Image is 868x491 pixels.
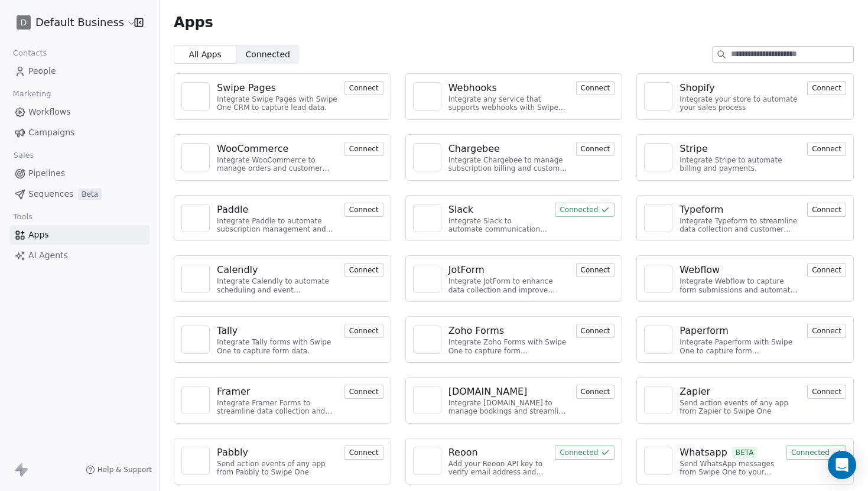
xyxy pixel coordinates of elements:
button: Connect [807,203,846,217]
img: NA [418,452,436,470]
a: People [9,61,149,81]
div: Calendly [217,263,258,277]
div: Integrate Paddle to automate subscription management and customer engagement. [217,217,337,234]
a: WooCommerce [217,142,337,156]
img: NA [187,87,204,105]
div: Open Intercom Messenger [828,451,856,479]
a: NA [181,326,210,354]
div: Integrate any service that supports webhooks with Swipe One to capture and automate data workflows. [448,95,569,112]
a: NA [181,204,210,232]
a: Connected [786,447,846,458]
img: NA [187,209,204,227]
span: Tools [8,208,37,226]
div: Paperform [680,324,729,338]
a: Paperform [680,324,800,338]
span: Marketing [8,85,56,103]
button: Connect [807,324,846,338]
a: NA [413,82,441,110]
a: Chargebee [448,142,569,156]
a: JotForm [448,263,569,277]
a: Connect [344,204,383,215]
button: Connect [344,263,383,277]
img: NA [649,452,667,470]
img: NA [649,331,667,349]
div: Integrate Chargebee to manage subscription billing and customer data. [448,156,569,173]
button: Connect [576,142,615,156]
div: Framer [217,385,250,399]
div: Chargebee [448,142,500,156]
a: Webflow [680,263,800,277]
a: Pabbly [217,446,337,460]
a: NA [644,326,672,354]
a: Pipelines [9,164,149,183]
a: Shopify [680,81,800,95]
a: WhatsappBETA [680,446,779,460]
img: NA [649,148,667,166]
button: Connect [807,81,846,95]
a: Connect [344,325,383,336]
div: Integrate [DOMAIN_NAME] to manage bookings and streamline scheduling. [448,399,569,416]
span: BETA [732,447,758,459]
button: Connect [576,81,615,95]
button: Connect [344,81,383,95]
button: Connect [344,446,383,460]
a: Apps [9,225,149,245]
div: Stripe [680,142,707,156]
a: SequencesBeta [9,184,149,204]
img: NA [649,87,667,105]
img: NA [649,209,667,227]
div: Integrate Zoho Forms with Swipe One to capture form submissions. [448,338,569,355]
a: NA [181,82,210,110]
a: Connect [344,447,383,458]
span: Sequences [28,188,73,200]
a: [DOMAIN_NAME] [448,385,569,399]
a: Connect [807,325,846,336]
a: NA [181,447,210,475]
div: Integrate JotForm to enhance data collection and improve customer engagement. [448,277,569,294]
a: AI Agents [9,246,149,265]
a: Connect [807,82,846,93]
a: Workflows [9,102,149,122]
div: Integrate your store to automate your sales process [680,95,800,112]
div: Reoon [448,446,478,460]
div: Whatsapp [680,446,727,460]
img: NA [187,270,204,288]
span: D [21,17,27,28]
div: Send action events of any app from Pabbly to Swipe One [217,460,337,477]
a: Zoho Forms [448,324,569,338]
img: NA [649,270,667,288]
div: Pabbly [217,446,248,460]
span: AI Agents [28,249,68,262]
a: Connected [555,447,615,458]
a: NA [644,143,672,171]
div: Tally [217,324,238,338]
div: JotForm [448,263,485,277]
a: Connected [555,204,615,215]
a: Help & Support [86,465,152,474]
a: Connect [344,386,383,397]
a: NA [181,143,210,171]
img: NA [187,452,204,470]
a: NA [413,143,441,171]
img: NA [187,391,204,409]
button: Connect [807,385,846,399]
span: Contacts [8,44,52,62]
button: Connect [344,385,383,399]
a: Connect [344,264,383,275]
div: WooCommerce [217,142,288,156]
button: Connect [344,324,383,338]
a: NA [413,386,441,414]
button: Connect [576,385,615,399]
a: Stripe [680,142,800,156]
span: Default Business [35,15,124,30]
span: Campaigns [28,126,74,139]
span: Apps [174,14,213,31]
a: Connect [576,325,615,336]
button: Connected [555,203,615,217]
img: NA [187,331,204,349]
button: Connect [576,324,615,338]
a: Connect [344,82,383,93]
img: NA [418,270,436,288]
div: Send action events of any app from Zapier to Swipe One [680,399,800,416]
div: Send WhatsApp messages from Swipe One to your customers [680,460,779,477]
